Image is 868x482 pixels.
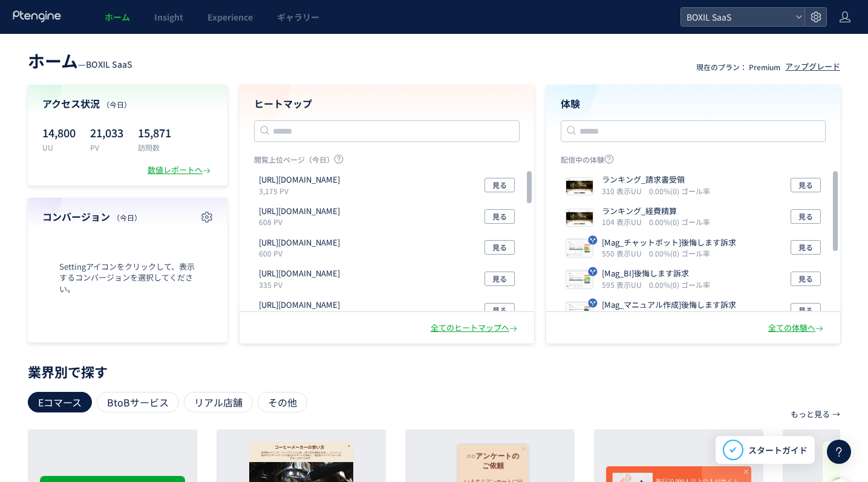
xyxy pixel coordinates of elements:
[42,261,213,295] span: Settingアイコンをクリックして、表示するコンバージョンを選択してください。
[602,248,647,258] i: 550 表示UU
[259,248,345,258] p: 600 PV
[154,11,183,23] span: Insight
[798,272,813,286] span: 見る
[649,248,710,258] i: 0.00%(0) ゴール率
[148,164,213,176] div: 数値レポートへ
[602,174,705,186] p: ランキング_請求書受領
[798,209,813,224] span: 見る
[28,392,92,412] div: Eコマース
[791,209,821,224] button: 見る
[431,322,520,334] div: 全てのヒートマップへ
[259,268,340,279] p: https://boxil.jp/mag/a9792
[259,279,345,290] p: 335 PV
[90,123,123,142] p: 21,033
[254,97,520,111] h4: ヒートマップ
[28,48,132,73] div: —
[768,322,826,334] div: 全ての体験へ
[696,62,780,72] p: 現在のプラン： Premium
[785,61,840,73] div: アップグレード
[791,272,821,286] button: 見る
[485,272,515,286] button: 見る
[259,311,345,321] p: 276 PV
[42,142,76,152] p: UU
[791,404,830,425] p: もっと見る
[602,217,647,227] i: 104 表示UU
[566,303,593,320] img: 3edecac12048a6fdede0028dd1732fa81757638798701.jpeg
[602,186,647,196] i: 310 表示UU
[485,178,515,192] button: 見る
[602,299,736,311] p: [Mag_マニュアル作成]後悔します訴求
[258,392,307,412] div: その他
[492,272,507,286] span: 見る
[602,268,705,279] p: [Mag_BI]後悔します訴求
[492,240,507,255] span: 見る
[492,178,507,192] span: 見る
[602,237,736,249] p: [Mag_チャットボット]後悔します訴求
[259,206,340,217] p: https://boxil.jp/mag/a2752
[832,404,840,425] p: →
[649,311,710,321] i: 0.00%(0) ゴール率
[259,237,340,249] p: https://boxil.jp/downloads/landing-page
[602,311,647,321] i: 176 表示UU
[561,154,826,169] p: 配信中の体験
[277,11,319,23] span: ギャラリー
[683,8,791,26] span: BOXIL SaaS
[86,58,132,70] span: BOXIL SaaS
[485,209,515,224] button: 見る
[649,279,710,290] i: 0.00%(0) ゴール率
[105,11,130,23] span: ホーム
[184,392,253,412] div: リアル店舗
[42,123,76,142] p: 14,800
[566,209,593,226] img: 1c7b7dbf65714b23bd5518b41573cb391757657977447.jpeg
[798,240,813,255] span: 見る
[791,303,821,318] button: 見る
[561,97,826,111] h4: 体験
[492,209,507,224] span: 見る
[259,217,345,227] p: 608 PV
[649,217,710,227] i: 0.00%(0) ゴール率
[566,272,593,288] img: a894cd1aa9e5b916d4db23c65779a0831757638701920.jpeg
[259,186,345,196] p: 3,175 PV
[97,392,179,412] div: BtoBサービス
[492,303,507,318] span: 見る
[42,97,213,111] h4: アクセス状況
[602,279,647,290] i: 595 表示UU
[138,142,171,152] p: 訪問数
[254,154,520,169] p: 閲覧上位ページ（今日）
[102,99,131,109] span: （今日）
[259,174,340,186] p: https://boxil.jp/downloads/confirm
[485,240,515,255] button: 見る
[259,299,340,311] p: https://lp.boxil.jp/google_attendance_demand-1
[90,142,123,152] p: PV
[748,444,808,457] span: スタートガイド
[566,178,593,195] img: 469011826a7747e63255f859087b48b21757657923181.jpeg
[138,123,171,142] p: 15,871
[798,178,813,192] span: 見る
[207,11,253,23] span: Experience
[602,206,705,217] p: ランキング_経費精算
[791,240,821,255] button: 見る
[28,368,840,375] p: 業界別で探す
[485,303,515,318] button: 見る
[42,210,213,224] h4: コンバージョン
[28,48,78,73] span: ホーム
[791,178,821,192] button: 見る
[649,186,710,196] i: 0.00%(0) ゴール率
[566,240,593,257] img: 3903c5d765d2ea057bce8bed635cfe951757638756362.jpeg
[113,212,142,223] span: （今日）
[798,303,813,318] span: 見る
